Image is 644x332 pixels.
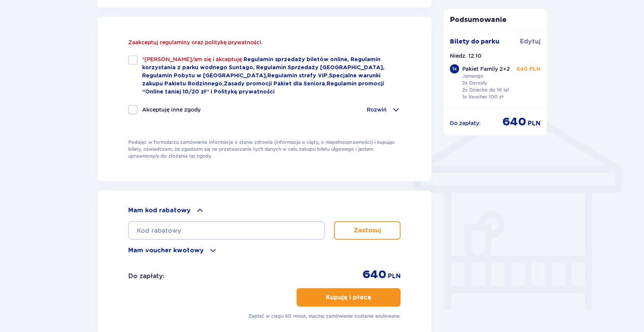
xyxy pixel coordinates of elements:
a: Politykę prywatności [214,89,275,95]
p: Kupuję i płacę [326,293,371,302]
button: Zastosuj [334,221,401,240]
input: Kod rabatowy [128,221,325,240]
a: Regulamin strefy VIP [267,73,327,78]
p: Bilety do parku [450,37,500,46]
span: *[PERSON_NAME]/am się i akceptuję [142,56,243,62]
a: Regulamin Pobytu w [GEOGRAPHIC_DATA], [142,73,267,78]
p: 2x Dorosły 2x Dziecko do 16 lat 1x Voucher 100 zł [462,80,509,100]
p: Podsumowanie [444,15,547,25]
p: Pakiet Family 2+2 [462,65,510,73]
p: Jamango [462,73,483,80]
p: Niedz. 12.10 [450,52,481,60]
span: PLN [528,119,540,128]
p: Zastosuj [354,226,381,235]
button: Kupuję i płacę [297,288,401,307]
p: Do zapłaty : [450,119,481,127]
span: PLN [388,272,401,280]
a: Regulamin Sprzedaży [GEOGRAPHIC_DATA], [256,65,384,70]
p: , , , [142,55,401,96]
span: 640 [362,267,386,282]
p: Akceptuję inne zgody [142,106,201,113]
span: i [211,89,214,95]
a: Zasady promocji Pakiet dla Seniora [224,81,325,87]
p: Do zapłaty : [128,272,164,280]
span: 640 [502,115,526,129]
span: Edytuj [520,37,540,46]
p: Rozwiń [367,106,387,113]
p: Podając w formularzu zamówienia informacje o stanie zdrowia (informacja o ciąży, o niepełnosprawn... [128,139,401,160]
p: Zaakceptuj regulaminy oraz politykę prywatności. [128,38,263,46]
p: 640 PLN [517,65,540,73]
a: Regulamin sprzedaży biletów online, [243,57,351,62]
p: Zapłać w ciągu 60 minut, inaczej zamówienie zostanie anulowane. [248,313,401,320]
p: Mam voucher kwotowy [128,246,204,255]
div: 1 x [450,64,459,73]
p: Mam kod rabatowy [128,206,191,215]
